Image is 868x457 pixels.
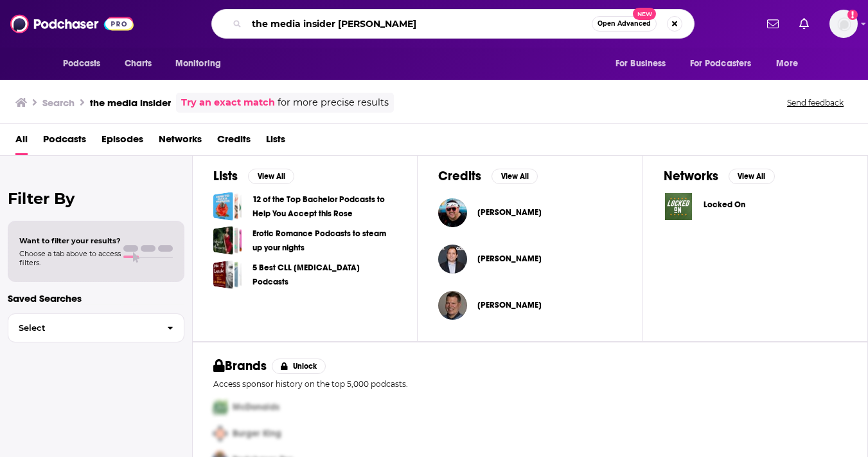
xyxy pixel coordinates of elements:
a: Show notifications dropdown [762,13,784,35]
span: More [776,55,798,73]
span: Locked On [704,200,745,210]
span: Monitoring [175,55,221,73]
button: Unlock [272,359,326,374]
button: View All [492,169,538,184]
img: Peter Kafka [438,245,467,274]
span: Want to filter your results? [19,236,121,245]
button: Select [8,313,184,342]
a: 5 Best CLL Leukemia Podcasts [213,260,242,289]
span: [PERSON_NAME] [477,207,542,218]
h2: Credits [438,168,481,184]
span: for more precise results [278,95,389,110]
button: open menu [166,51,238,76]
a: Credits [217,129,251,155]
a: Armani Izadi [477,207,542,218]
a: Podcasts [43,129,86,155]
button: Peter KafkaPeter Kafka [438,238,621,279]
img: User Profile [829,10,858,38]
span: Charts [125,55,152,73]
span: Open Advanced [598,21,651,27]
h2: Networks [664,168,718,184]
button: Show profile menu [829,10,858,38]
img: Podchaser - Follow, Share and Rate Podcasts [10,12,134,36]
img: Mark Maske [438,291,467,320]
h2: Filter By [8,189,184,208]
span: For Podcasters [690,55,752,73]
button: Open AdvancedNew [592,16,657,32]
a: Charts [116,51,160,76]
a: Try an exact match [181,95,275,110]
button: open menu [607,51,682,76]
a: Episodes [102,129,143,155]
button: Armani IzadiArmani Izadi [438,192,621,233]
a: Erotic Romance Podcasts to steam up your nights [252,227,396,255]
a: Erotic Romance Podcasts to steam up your nights [213,226,242,255]
div: Search podcasts, credits, & more... [211,9,695,39]
p: Access sponsor history on the top 5,000 podcasts. [213,379,847,389]
a: 12 of the Top Bachelor Podcasts to Help You Accept this Rose [252,192,396,221]
h2: Brands [213,358,267,374]
img: Locked On logo [664,192,693,221]
span: Podcasts [63,55,101,73]
p: Saved Searches [8,292,184,304]
img: Second Pro Logo [208,420,233,447]
img: Armani Izadi [438,198,467,227]
a: Locked On logoLocked On [664,192,847,221]
span: Burger King [233,428,281,439]
span: [PERSON_NAME] [477,254,542,264]
a: NetworksView All [664,168,775,184]
span: Logged in as hannahlevine [829,10,858,38]
h3: Search [42,97,75,109]
span: For Business [616,55,666,73]
span: [PERSON_NAME] [477,300,542,310]
a: 5 Best CLL [MEDICAL_DATA] Podcasts [252,261,396,289]
span: Select [8,324,157,332]
h3: the media insider [90,97,171,109]
button: open menu [767,51,814,76]
a: ListsView All [213,168,294,184]
a: 12 of the Top Bachelor Podcasts to Help You Accept this Rose [213,192,242,221]
h2: Lists [213,168,238,184]
a: Peter Kafka [477,254,542,264]
input: Search podcasts, credits, & more... [247,14,592,34]
a: CreditsView All [438,168,538,184]
span: Choose a tab above to access filters. [19,249,121,267]
svg: Add a profile image [847,10,858,20]
a: Networks [159,129,202,155]
button: open menu [682,51,770,76]
button: View All [729,169,775,184]
button: Mark MaskeMark Maske [438,284,621,326]
button: Send feedback [783,97,847,108]
a: Lists [266,129,285,155]
a: Show notifications dropdown [794,13,814,35]
a: Mark Maske [477,300,542,310]
button: open menu [54,51,118,76]
span: McDonalds [233,402,279,413]
a: All [15,129,28,155]
button: View All [248,169,294,184]
span: New [633,8,656,20]
img: First Pro Logo [208,394,233,420]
